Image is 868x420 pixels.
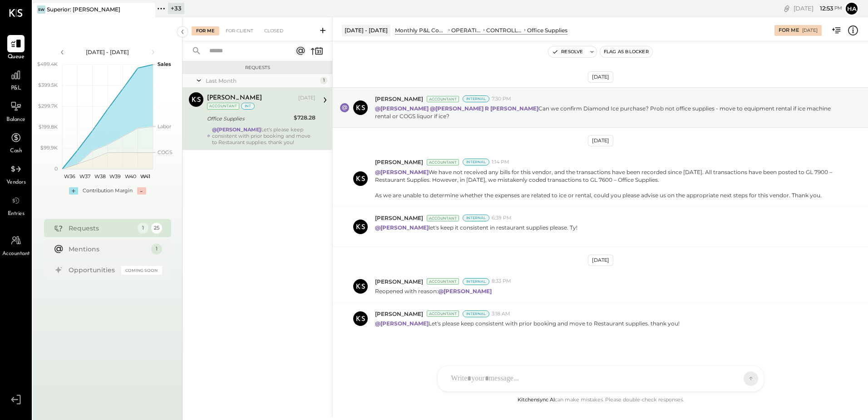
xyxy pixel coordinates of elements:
span: [PERSON_NAME] [375,278,423,285]
div: [DATE] [588,135,613,146]
div: Internal [463,215,489,221]
div: Office Supplies [207,114,291,123]
div: Internal [463,159,489,165]
text: $99.9K [40,145,58,151]
span: [PERSON_NAME] [375,158,423,166]
span: Queue [8,53,25,61]
div: Contribution Margin [83,187,133,195]
span: Accountant [2,250,30,258]
span: Cash [10,147,22,155]
text: 0 [54,165,58,172]
div: For Me [192,26,219,35]
div: 1 [138,223,148,234]
div: $728.28 [294,113,316,122]
text: W40 [124,173,136,180]
span: Vendors [6,179,26,187]
a: Accountant [0,232,31,258]
div: Internal [463,278,489,285]
div: Monthly P&L Comparison [395,26,447,34]
text: $399.5K [38,82,58,88]
a: Vendors [0,160,31,187]
text: W37 [79,173,90,180]
div: Closed [260,26,288,35]
p: We have not received any bills for this vendor, and the transactions have been recorded since [DA... [375,168,837,200]
div: [DATE] [588,255,613,266]
text: W38 [94,173,105,180]
div: + [69,187,78,195]
div: int [241,103,255,110]
div: [DATE] [794,4,842,13]
div: Accountant [427,159,459,165]
p: Let's please keep consistent with prior booking and move to Restaurant supplies. thank you! [375,320,680,327]
div: [DATE] [802,27,818,34]
span: [PERSON_NAME] [375,95,423,103]
div: Let's please keep consistent with prior booking and move to Restaurant supplies. thank you! [212,126,316,145]
div: Internal [463,95,489,102]
div: Mentions [69,245,147,254]
div: Accountant [427,310,459,317]
div: copy link [782,4,791,13]
strong: @[PERSON_NAME] [375,169,429,175]
text: Sales [158,61,171,67]
text: W39 [109,173,121,180]
a: Balance [0,98,31,124]
div: + 33 [168,3,184,14]
strong: @[PERSON_NAME] [375,105,429,112]
div: Last Month [206,77,318,85]
strong: @[PERSON_NAME] [438,288,492,295]
div: Requests [69,224,133,233]
div: 1 [320,77,327,84]
span: 3:18 AM [492,310,510,318]
span: [PERSON_NAME] [375,310,423,318]
span: 6:39 PM [492,215,512,222]
strong: @[PERSON_NAME] [375,224,429,231]
span: 7:30 PM [492,95,511,103]
text: Labor [158,123,171,130]
a: Cash [0,129,31,155]
div: Opportunities [69,265,117,275]
button: Resolve [548,46,587,57]
span: P&L [11,85,21,93]
span: Balance [6,116,25,124]
text: W36 [64,173,75,180]
div: Coming Soon [121,266,162,275]
strong: @[PERSON_NAME] R [PERSON_NAME] [430,105,538,112]
div: [DATE] [588,71,613,83]
div: For Me [779,27,799,34]
p: Can we confirm Diamond Ice purchase? Prob not office supplies - move to equipment rental if ice m... [375,105,837,120]
div: For Client [221,26,258,35]
text: $199.8K [39,124,58,130]
div: Superior: [PERSON_NAME] [47,5,120,13]
div: - [137,187,146,195]
div: Accountant [427,278,459,285]
div: Accountant [427,96,459,102]
button: Ha [844,1,859,16]
div: Accountant [207,103,239,110]
span: 1:14 PM [492,159,509,166]
a: Queue [0,35,31,61]
div: CONTROLLABLE EXPENSES [486,26,523,34]
div: [DATE] - [DATE] [69,48,146,56]
strong: @[PERSON_NAME] [212,126,261,133]
p: Reopened with reason: [375,287,493,295]
text: $299.7K [38,103,58,109]
span: [PERSON_NAME] [375,214,423,222]
div: Accountant [427,215,459,221]
span: 8:33 PM [492,278,511,285]
a: P&L [0,66,31,93]
span: Entries [8,210,25,218]
text: COGS [158,149,173,155]
button: Flag as Blocker [600,46,652,57]
div: SW [37,5,45,14]
div: [DATE] - [DATE] [342,25,390,36]
div: 1 [151,244,162,255]
text: W41 [140,173,150,180]
strong: @[PERSON_NAME] [375,320,429,327]
a: Entries [0,192,31,218]
div: OPERATING EXPENSES [451,26,482,34]
text: $499.4K [37,61,58,67]
p: let's keep it consistent in restaurant supplies please. Ty! [375,224,577,239]
div: [PERSON_NAME] [207,94,262,103]
div: Requests [187,65,328,71]
div: 25 [151,223,162,234]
